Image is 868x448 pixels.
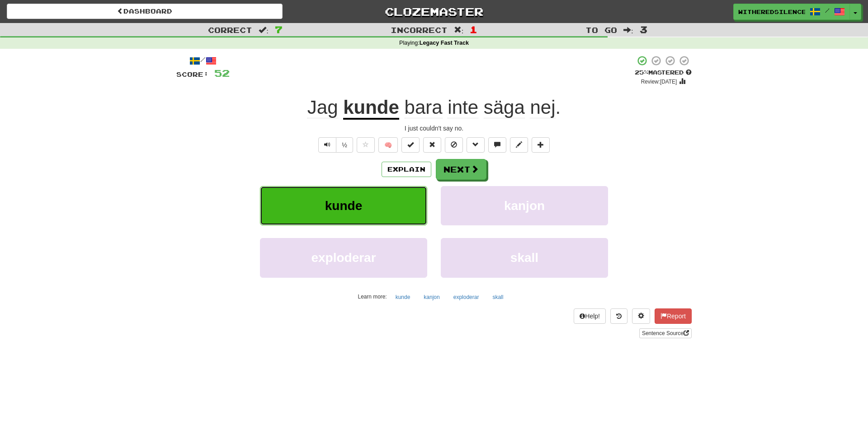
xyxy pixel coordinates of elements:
[610,308,627,324] button: Round history (alt+y)
[318,137,336,153] button: Play sentence audio (ctl+space)
[635,69,648,76] span: 25 %
[733,4,850,20] a: WitheredSilence3877 /
[405,97,443,118] span: bara
[530,97,555,118] span: nej
[343,97,399,120] u: kunde
[176,55,230,66] div: /
[825,7,830,14] span: /
[316,137,353,153] div: Text-to-speech controls
[208,25,252,34] span: Correct
[311,251,376,265] span: exploderar
[441,238,608,277] button: skall
[623,26,633,34] span: :
[585,25,617,34] span: To go
[436,159,486,180] button: Next
[391,25,448,34] span: Incorrect
[445,137,463,153] button: Ignore sentence (alt+i)
[259,26,269,34] span: :
[574,308,606,324] button: Help!
[358,294,387,300] small: Learn more:
[382,162,431,177] button: Explain
[420,40,469,46] strong: Legacy Fast Track
[7,4,283,19] a: Dashboard
[325,199,362,213] span: kunde
[423,137,441,153] button: Reset to 0% Mastered (alt+r)
[260,238,427,277] button: exploderar
[510,251,538,265] span: skall
[260,186,427,225] button: kunde
[454,26,464,34] span: :
[419,290,444,304] button: kanjon
[487,290,508,304] button: skall
[176,70,209,78] span: Score:
[391,290,415,304] button: kunde
[639,328,692,338] a: Sentence Source
[214,67,230,79] span: 52
[532,137,550,153] button: Add to collection (alt+a)
[441,186,608,225] button: kanjon
[448,97,478,118] span: inte
[470,24,477,35] span: 1
[448,290,484,304] button: exploderar
[176,124,692,133] div: I just couldn't say no.
[641,79,677,85] small: Review: [DATE]
[357,137,375,153] button: Favorite sentence (alt+f)
[655,308,692,324] button: Report
[488,137,506,153] button: Discuss sentence (alt+u)
[399,97,561,118] span: .
[635,69,692,77] div: Mastered
[640,24,647,35] span: 3
[401,137,420,153] button: Set this sentence to 100% Mastered (alt+m)
[484,97,525,118] span: säga
[467,137,485,153] button: Grammar (alt+g)
[504,199,545,213] span: kanjon
[336,137,353,153] button: ½
[510,137,528,153] button: Edit sentence (alt+d)
[275,24,283,35] span: 7
[738,8,805,16] span: WitheredSilence3877
[378,137,398,153] button: 🧠
[296,4,572,19] a: Clozemaster
[307,97,338,118] span: Jag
